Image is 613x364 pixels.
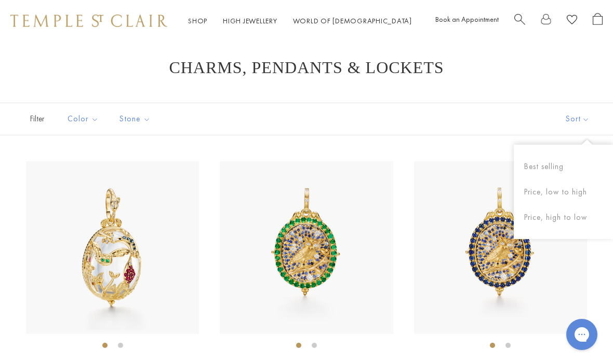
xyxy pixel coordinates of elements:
span: Stone [114,113,158,125]
img: 18K Twilight Pendant [26,161,199,334]
a: World of [DEMOGRAPHIC_DATA]World of [DEMOGRAPHIC_DATA] [293,16,412,25]
button: Price, high to low [514,205,613,230]
button: Price, low to high [514,179,613,205]
img: 18K Emerald Nocturne Owl Locket [220,161,393,334]
a: View Wishlist [567,13,577,29]
button: Best selling [514,154,613,179]
img: Temple St. Clair [10,15,167,27]
button: Show sort by [542,103,613,135]
a: ShopShop [188,16,207,25]
iframe: Gorgias live chat messenger [561,315,603,354]
span: Color [62,113,106,125]
button: Color [60,107,106,131]
h1: Charms, Pendants & Lockets [42,58,571,77]
button: Stone [112,107,158,131]
a: Book an Appointment [435,15,499,24]
a: High JewelleryHigh Jewellery [223,16,277,25]
a: Open Shopping Bag [593,13,603,29]
a: Search [514,13,525,29]
img: 18K Blue Sapphire Nocturne Owl Locket [414,161,587,334]
nav: Main navigation [188,15,412,27]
